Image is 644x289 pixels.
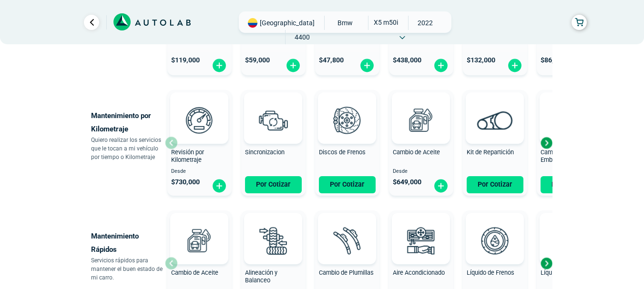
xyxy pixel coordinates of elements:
[171,149,204,164] span: Revisión por Kilometraje
[393,169,450,175] span: Desde
[463,90,527,196] button: Kit de Repartición Por Cotizar
[333,94,361,123] img: AD0BCuuxAAAAAElFTkSuQmCC
[480,215,509,243] img: AD0BCuuxAAAAAElFTkSuQmCC
[245,56,270,64] span: $ 59,000
[326,219,368,261] img: plumillas-v3.svg
[409,16,442,30] span: 2022
[507,58,522,73] img: fi_plus-circle2.svg
[260,18,315,28] span: [GEOGRAPHIC_DATA]
[319,176,376,193] button: Por Cotizar
[393,178,421,186] span: $ 649,000
[286,30,319,44] span: 4400
[91,109,165,136] p: Mantenimiento por Kilometraje
[178,219,220,261] img: cambio_de_aceite-v3.svg
[541,269,594,276] span: Líquido Refrigerante
[477,111,513,130] img: correa_de_reparticion-v3.svg
[467,56,495,64] span: $ 132,000
[171,178,200,186] span: $ 730,000
[319,56,344,64] span: $ 47,800
[259,215,287,243] img: AD0BCuuxAAAAAElFTkSuQmCC
[245,269,277,284] span: Alineación y Balanceo
[393,149,440,156] span: Cambio de Aceite
[91,256,165,282] p: Servicios rápidos para mantener el buen estado de mi carro.
[467,269,514,276] span: Líquido de Frenos
[548,219,590,261] img: liquido_refrigerante-v3.svg
[212,58,227,73] img: fi_plus-circle2.svg
[252,99,294,141] img: sincronizacion-v3.svg
[171,169,228,175] span: Desde
[389,90,453,196] button: Cambio de Aceite Desde $649,000
[407,94,435,123] img: AD0BCuuxAAAAAElFTkSuQmCC
[178,99,220,141] img: revision_por_kilometraje-v3.svg
[537,90,601,196] button: Cambio de Kit de Embrague Por Cotizar
[91,229,165,256] p: Mantenimiento Rápidos
[245,149,285,156] span: Sincronizacion
[185,94,214,123] img: AD0BCuuxAAAAAElFTkSuQmCC
[407,215,435,243] img: AD0BCuuxAAAAAElFTkSuQmCC
[319,269,374,276] span: Cambio de Plumillas
[541,176,597,193] button: Por Cotizar
[541,56,565,64] span: $ 86,900
[541,149,586,164] span: Cambio de Kit de Embrague
[212,179,227,193] img: fi_plus-circle2.svg
[359,58,375,73] img: fi_plus-circle2.svg
[393,56,421,64] span: $ 438,000
[480,94,509,123] img: AD0BCuuxAAAAAElFTkSuQmCC
[171,56,200,64] span: $ 119,000
[400,99,442,141] img: cambio_de_aceite-v3.svg
[171,269,218,276] span: Cambio de Aceite
[185,215,214,243] img: AD0BCuuxAAAAAElFTkSuQmCC
[259,94,287,123] img: AD0BCuuxAAAAAElFTkSuQmCC
[368,16,402,29] span: X5 M50i
[467,176,523,193] button: Por Cotizar
[474,219,516,261] img: liquido_frenos-v3.svg
[467,149,514,156] span: Kit de Repartición
[319,149,366,156] span: Discos de Frenos
[315,90,379,196] button: Discos de Frenos Por Cotizar
[393,269,445,276] span: Aire Acondicionado
[248,18,257,28] img: Flag of COLOMBIA
[548,99,590,141] img: kit_de_embrague-v3.svg
[333,215,361,243] img: AD0BCuuxAAAAAElFTkSuQmCC
[286,58,301,73] img: fi_plus-circle2.svg
[433,179,449,193] img: fi_plus-circle2.svg
[539,256,553,270] div: Next slide
[84,15,99,30] a: Ir al paso anterior
[241,90,306,196] button: Sincronizacion Por Cotizar
[400,219,442,261] img: aire_acondicionado-v3.svg
[91,136,165,161] p: Quiero realizar los servicios que le tocan a mi vehículo por tiempo o Kilometraje
[245,176,302,193] button: Por Cotizar
[167,90,232,196] button: Revisión por Kilometraje Desde $730,000
[433,58,449,73] img: fi_plus-circle2.svg
[539,136,553,150] div: Next slide
[252,219,294,261] img: alineacion_y_balanceo-v3.svg
[328,16,362,30] span: BMW
[326,99,368,141] img: frenos2-v3.svg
